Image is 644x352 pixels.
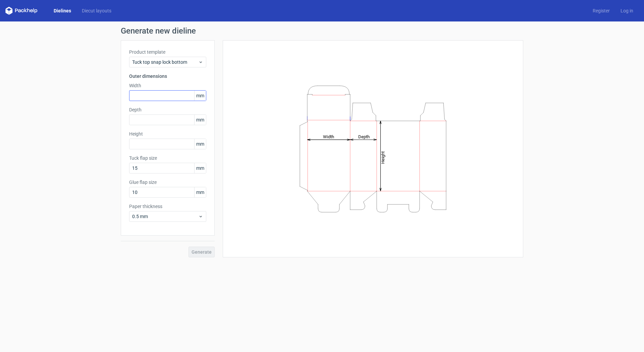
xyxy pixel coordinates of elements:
label: Glue flap size [129,179,206,186]
label: Paper thickness [129,203,206,210]
span: mm [194,187,206,197]
label: Product template [129,49,206,55]
span: mm [194,163,206,173]
span: mm [194,115,206,125]
label: Tuck flap size [129,155,206,161]
tspan: Depth [358,134,370,139]
tspan: Height [380,151,385,163]
a: Log in [615,7,639,14]
tspan: Width [323,134,334,139]
label: Depth [129,106,206,113]
span: Tuck top snap lock bottom [132,59,198,65]
a: Diecut layouts [76,7,117,14]
span: mm [194,139,206,149]
h1: Generate new dieline [121,27,523,35]
a: Dielines [48,7,76,14]
h3: Outer dimensions [129,73,206,80]
a: Register [587,7,615,14]
span: 0.5 mm [132,213,198,220]
label: Height [129,131,206,137]
span: mm [194,91,206,101]
label: Width [129,82,206,89]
